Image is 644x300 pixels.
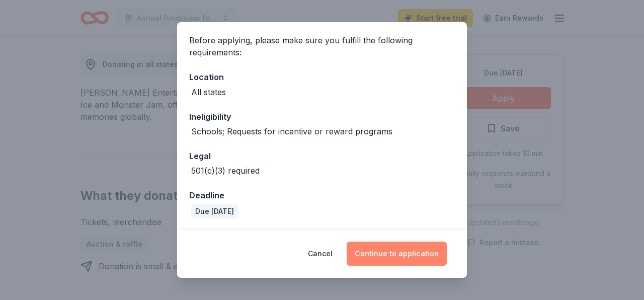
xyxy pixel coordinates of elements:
div: Legal [189,149,455,163]
div: Location [189,70,455,84]
div: Due [DATE] [191,204,238,218]
div: Ineligibility [189,110,455,123]
button: Cancel [308,242,333,266]
div: Deadline [189,189,455,202]
div: All states [191,86,226,98]
div: Before applying, please make sure you fulfill the following requirements: [189,34,455,58]
button: Continue to application [347,242,447,266]
div: 501(c)(3) required [191,165,260,177]
div: Schools; Requests for incentive or reward programs [191,125,392,137]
